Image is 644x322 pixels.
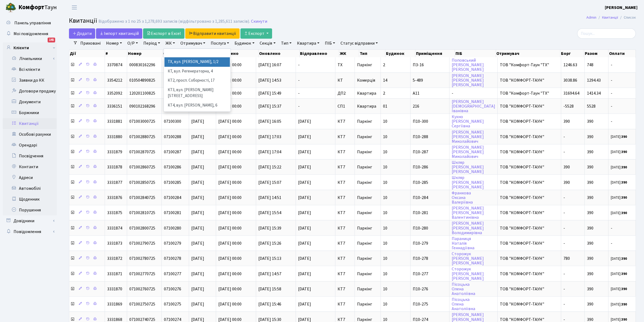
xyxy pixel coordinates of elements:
span: 2 [383,90,385,96]
span: П10-300 [413,119,447,124]
span: [DATE] 00:00 [218,164,242,170]
small: [DATE]: [611,165,627,170]
span: КТ7 [338,256,352,261]
span: 3331879 [107,149,122,155]
span: 3354212 [107,77,122,83]
div: Відображено з 1 по 25 з 1,278,693 записів (відфільтровано з 1,285,611 записів). [98,19,250,24]
span: 390 [587,210,593,216]
b: 390 [621,180,627,185]
span: [DATE] 00:00 [218,118,242,124]
span: [DATE] [191,225,204,231]
span: [DATE] [298,256,333,261]
a: [PERSON_NAME] [605,4,638,11]
span: 120201100825 [129,90,155,96]
span: 071003000725 [129,118,155,124]
span: [DATE] 00:00 [218,149,242,155]
span: 3331875 [107,210,122,216]
span: Паркінг [357,255,372,261]
span: ТОВ "КОМФОРТ-ТАУН" [500,78,559,82]
span: 071002880725 [129,134,155,140]
span: 748 [587,62,593,68]
span: ТОВ "КОМФОРТ-ТАУН" [500,180,559,185]
span: 3331872 [107,255,122,261]
span: - [611,78,633,82]
a: Скинути [251,19,267,24]
span: 390 [587,225,593,231]
span: [DATE] 00:00 [218,195,242,201]
a: Клієнти [3,42,57,53]
span: ТОВ "КОМФОРТ-ТАУН" [500,165,559,169]
span: Квартира [357,103,376,109]
span: - [611,91,633,95]
span: [DATE] 15:22 [258,164,282,170]
span: 390 [587,134,593,140]
span: П10-288 [413,135,447,139]
a: ЖК [163,39,177,48]
span: 10 [383,149,387,155]
th: Дії [69,50,105,57]
span: [DATE] [298,180,333,185]
a: ПараницяНаталіяГеннадіївна [452,236,474,251]
span: [DATE] 17:03 [258,134,282,140]
span: [DATE] 15:13 [258,255,282,261]
li: КТ5, вул. [PERSON_NAME][STREET_ADDRESS] [164,110,230,125]
span: [DATE] 14:51 [258,195,282,201]
span: 3331878 [107,164,122,170]
span: [DATE] [298,165,333,169]
th: Борг [560,50,584,57]
span: 10 [383,210,387,216]
span: 780 [563,255,570,261]
th: Оплати [609,50,636,57]
b: 390 [621,165,627,170]
span: Паркінг [357,180,372,185]
span: [DATE] 15:39 [258,225,282,231]
span: П10-278 [413,256,447,261]
span: [DATE] 16:05 [258,118,282,124]
span: Панель управління [14,20,51,26]
span: 390 [563,180,570,185]
a: ПісоцькаОленаАнатоліївна [452,297,475,312]
span: [DATE] [298,195,333,200]
a: Контакти [3,161,57,172]
span: - [611,226,633,230]
span: 000830162296 [129,62,155,68]
span: Паркінг [357,134,372,140]
span: [DATE] [298,241,333,245]
span: КТ7 [338,211,352,215]
span: 1414.34 [587,90,601,96]
small: [DATE]: [611,134,627,139]
span: [DATE] 00:00 [218,134,242,140]
span: 390 [587,118,593,124]
a: Статус відправки [338,39,380,48]
span: 3336151 [107,103,122,109]
span: [DATE] 00:00 [218,240,242,246]
span: 10 [383,118,387,124]
span: КТ7 [338,180,352,185]
span: ТОВ "КОМФОРТ-ТАУН" [500,226,559,230]
small: [DATE]: [611,211,627,215]
span: Додати [72,31,92,36]
span: [DATE] [298,135,333,139]
span: 090102168296 [129,103,155,109]
span: 01 [383,103,387,109]
span: Таун [18,3,57,12]
span: 07100278 [164,255,181,261]
span: 390 [587,149,593,155]
span: Паркінг [357,210,372,216]
span: [DATE] 16:07 [258,62,282,68]
span: Паркінг [357,240,372,246]
span: [DATE] [298,226,333,230]
b: Комфорт [18,3,44,12]
span: 1246.63 [563,62,577,68]
a: Отримувач [178,39,207,48]
a: Квитанції [3,118,57,129]
span: [DATE] 15:07 [258,180,282,185]
span: [DATE] [298,211,333,215]
a: Експорт в Excel [143,28,184,39]
span: КТ7 [338,241,352,245]
span: - [563,134,565,140]
a: Iмпорт квитанцій [96,28,142,39]
a: [PERSON_NAME][PERSON_NAME]Володимирівна [452,221,484,236]
span: [DATE] [191,240,204,246]
span: 5528 [587,103,596,109]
